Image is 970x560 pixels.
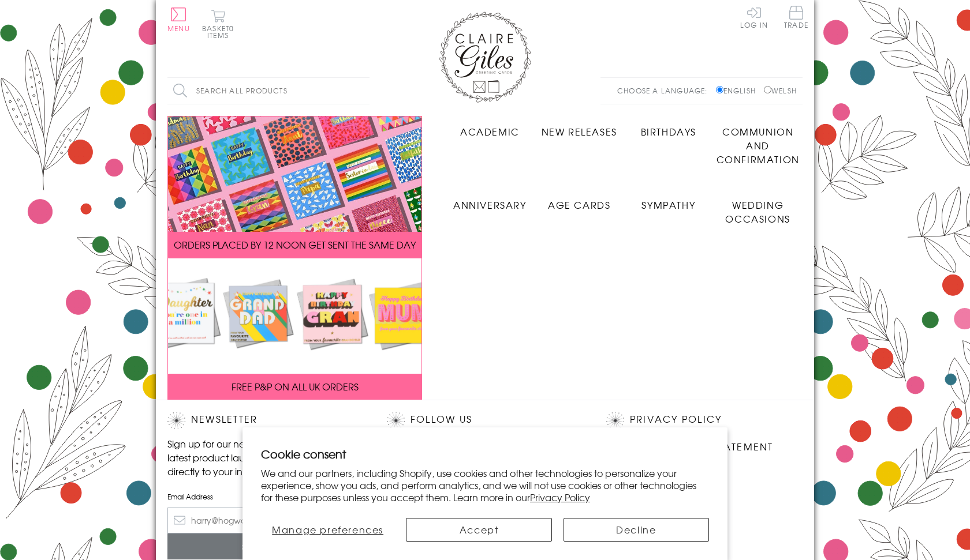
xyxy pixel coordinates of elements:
[439,12,531,103] img: Claire Giles Greetings Cards
[167,23,190,33] span: Menu
[784,6,808,28] span: Trade
[167,437,364,478] p: Sign up for our newsletter to receive the latest product launches, news and offers directly to yo...
[261,467,709,503] p: We and our partners, including Shopify, use cookies and other technologies to personalize your ex...
[764,86,771,93] input: Welsh
[641,198,695,212] span: Sympathy
[261,518,394,542] button: Manage preferences
[202,9,234,39] button: Basket0 items
[725,198,790,225] span: Wedding Occasions
[564,518,709,542] button: Decline
[740,6,768,28] a: Log In
[548,198,610,212] span: Age Cards
[207,23,234,40] span: 0 items
[453,198,527,212] span: Anniversary
[232,379,359,393] span: FREE P&P ON ALL UK ORDERS
[630,412,722,427] a: Privacy Policy
[764,85,797,96] label: Welsh
[445,189,535,212] a: Anniversary
[535,116,624,138] a: New Releases
[167,491,364,502] label: Email Address
[713,189,803,225] a: Wedding Occasions
[167,7,190,32] button: Menu
[624,116,714,138] a: Birthdays
[624,189,714,212] a: Sympathy
[167,508,364,533] input: harry@hogwarts.edu
[641,125,696,138] span: Birthdays
[167,533,364,559] input: Subscribe
[784,6,808,31] a: Trade
[272,523,383,536] span: Manage preferences
[387,412,583,429] h2: Follow Us
[167,412,364,429] h2: Newsletter
[713,116,803,166] a: Communion and Confirmation
[717,125,800,166] span: Communion and Confirmation
[358,78,370,104] input: Search
[716,85,762,96] label: English
[617,85,714,96] p: Choose a language:
[174,238,416,251] span: ORDERS PLACED BY 12 NOON GET SENT THE SAME DAY
[530,490,590,504] a: Privacy Policy
[542,125,617,138] span: New Releases
[406,518,551,542] button: Accept
[535,189,624,212] a: Age Cards
[445,116,535,138] a: Academic
[167,78,370,104] input: Search all products
[460,125,520,138] span: Academic
[716,86,723,93] input: English
[261,446,709,462] h2: Cookie consent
